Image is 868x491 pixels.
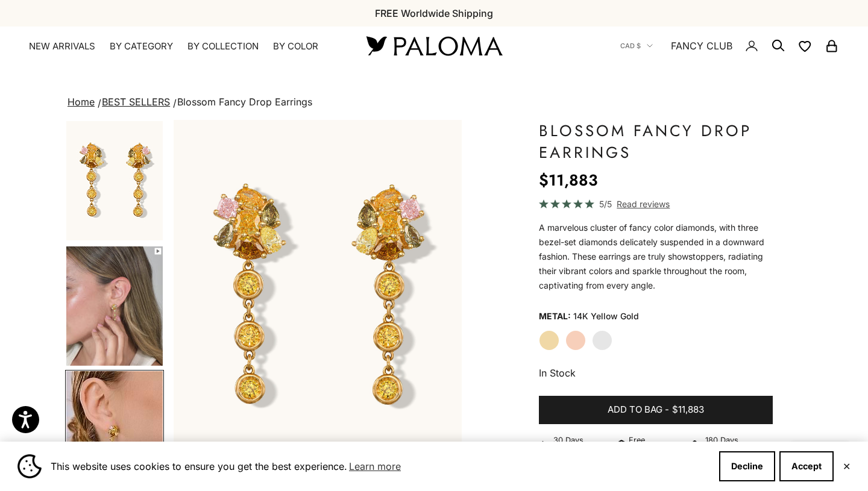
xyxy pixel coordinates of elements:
[174,120,462,475] img: #YellowGold
[672,402,704,418] span: $11,883
[29,40,95,52] a: NEW ARRIVALS
[66,246,163,366] img: #YellowGold #RoseGold #WhiteGold
[17,454,42,478] img: Cookie banner
[620,27,839,65] nav: Secondary navigation
[187,40,259,52] summary: By Collection
[539,220,773,293] p: A marvelous cluster of fancy color diamonds, with three bezel-set diamonds delicately suspended i...
[553,434,609,459] p: 30 Days Return
[102,96,170,108] a: BEST SELLERS
[539,365,773,381] p: In Stock
[177,96,312,108] span: Blossom Fancy Drop Earrings
[174,120,462,475] div: Item 1 of 13
[629,434,679,459] p: Free Shipping
[68,96,95,108] a: Home
[65,245,164,367] button: Go to item 4
[705,434,773,459] p: 180 Days Warranty
[779,451,834,481] button: Accept
[620,40,641,51] span: CAD $
[66,121,163,240] img: #YellowGold
[608,402,662,418] span: Add to bag
[573,307,639,325] variant-option-value: 14K Yellow Gold
[66,371,163,490] img: #YellowGold #WhiteGold #RoseGold
[539,197,773,211] a: 5/5 Read reviews
[719,451,775,481] button: Decline
[539,120,773,163] h1: Blossom Fancy Drop Earrings
[65,94,803,111] nav: breadcrumbs
[65,120,164,242] button: Go to item 1
[599,197,612,211] span: 5/5
[347,457,403,475] a: Learn more
[539,396,773,425] button: Add to bag-$11,883
[671,38,732,54] a: FANCY CLUB
[620,40,653,51] button: CAD $
[617,197,670,211] span: Read reviews
[110,40,173,52] summary: By Category
[273,40,318,52] summary: By Color
[539,307,571,325] legend: Metal:
[375,5,493,21] p: FREE Worldwide Shipping
[29,40,338,52] nav: Primary navigation
[539,168,598,192] sale-price: $11,883
[843,463,851,470] button: Close
[51,457,709,475] span: This website uses cookies to ensure you get the best experience.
